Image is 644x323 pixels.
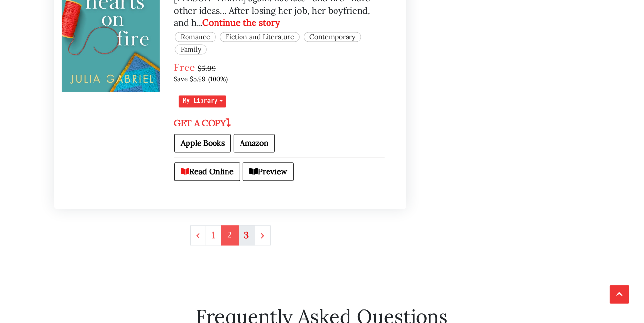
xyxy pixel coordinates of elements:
a: Romance [175,32,216,42]
a: « Previous [190,225,206,245]
a: Fiction and Literature [220,32,300,42]
a: Contemporary [304,32,361,42]
a: Amazon [234,134,275,152]
span: Save $5.99 (100%) [174,75,228,84]
a: Next » [255,225,271,245]
a: 3 [238,225,255,245]
button: Scroll Top [610,285,629,304]
a: Apple Books [174,134,231,152]
span: Free [174,61,195,74]
span: Preview [243,162,294,181]
a: 1 [206,225,222,245]
a: Read Online [174,162,240,181]
button: My Library [179,95,226,107]
a: Continue the story [202,17,280,28]
span: 2 [221,225,239,245]
a: Family [175,44,207,54]
span: $5.99 [198,64,216,73]
p: GET A COPY [174,117,385,129]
